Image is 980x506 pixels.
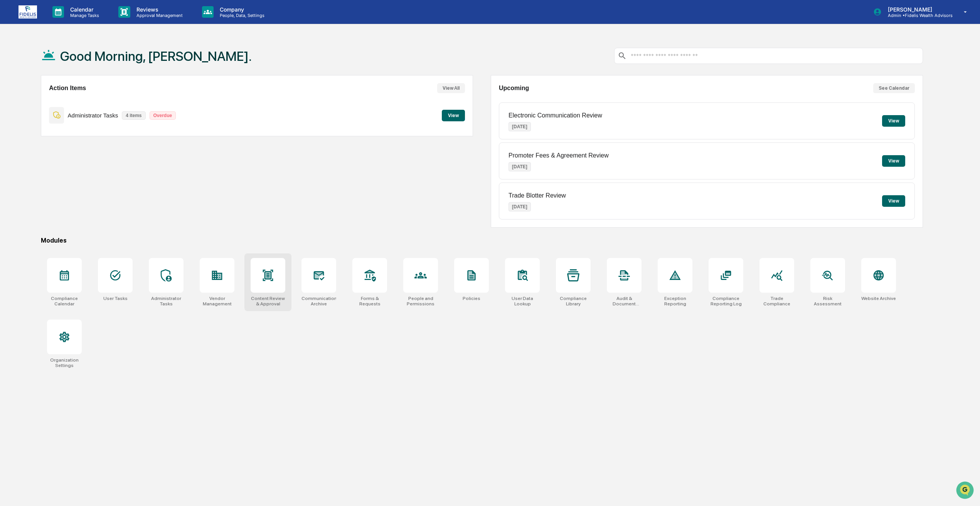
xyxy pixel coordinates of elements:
[873,83,915,93] button: See Calendar
[882,195,905,207] button: View
[882,6,953,13] p: [PERSON_NAME]
[301,296,336,307] div: Communications Archive
[8,59,22,73] img: 1746055101610-c473b297-6a78-478c-a979-82029cc54cd1
[882,155,905,167] button: View
[251,296,285,307] div: Content Review & Approval
[8,98,14,104] div: 🖐️
[149,296,184,307] div: Administrator Tasks
[77,131,93,136] span: Pylon
[56,98,62,104] div: 🗄️
[15,112,49,119] span: Data Lookup
[15,97,50,105] span: Preclearance
[463,296,480,301] div: Policies
[882,115,905,127] button: View
[54,130,93,136] a: Powered byPylon
[759,296,794,307] div: Trade Compliance
[64,6,103,13] p: Calendar
[41,237,923,244] div: Modules
[214,13,268,18] p: People, Data, Settings
[8,16,140,28] p: How can we help?
[26,59,126,67] div: Start new chat
[403,296,438,307] div: People and Permissions
[47,357,82,368] div: Organization Settings
[437,83,465,93] button: View All
[8,112,14,119] div: 🔎
[861,296,896,301] div: Website Archive
[214,6,268,13] p: Company
[200,296,234,307] div: Vendor Management
[509,122,531,131] p: [DATE]
[53,94,99,108] a: 🗄️Attestations
[130,13,187,18] p: Approval Management
[47,296,82,307] div: Compliance Calendar
[556,296,591,307] div: Compliance Library
[150,111,176,120] p: Overdue
[26,67,98,73] div: We're available if you need us!
[509,202,531,211] p: [DATE]
[509,192,566,199] p: Trade Blotter Review
[442,110,465,121] button: View
[64,97,96,105] span: Attestations
[499,85,529,92] h2: Upcoming
[131,61,140,70] button: Start new chat
[505,296,540,307] div: User Data Lookup
[130,6,187,13] p: Reviews
[64,13,103,18] p: Manage Tasks
[60,49,252,64] h1: Good Morning, [PERSON_NAME].
[509,162,531,171] p: [DATE]
[882,13,953,18] p: Admin • Fidelis Wealth Advisors
[709,296,743,307] div: Compliance Reporting Log
[5,109,52,122] a: 🔎Data Lookup
[658,296,692,307] div: Exception Reporting
[68,112,118,119] p: Administrator Tasks
[810,296,845,307] div: Risk Assessment
[509,152,609,159] p: Promoter Fees & Agreement Review
[607,296,642,307] div: Audit & Document Logs
[122,111,145,120] p: 4 items
[103,296,128,301] div: User Tasks
[442,111,465,119] a: View
[5,94,53,108] a: 🖐️Preclearance
[49,85,86,92] h2: Action Items
[352,296,387,307] div: Forms & Requests
[509,112,602,119] p: Electronic Communication Review
[19,5,37,18] img: logo
[955,481,976,501] iframe: Open customer support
